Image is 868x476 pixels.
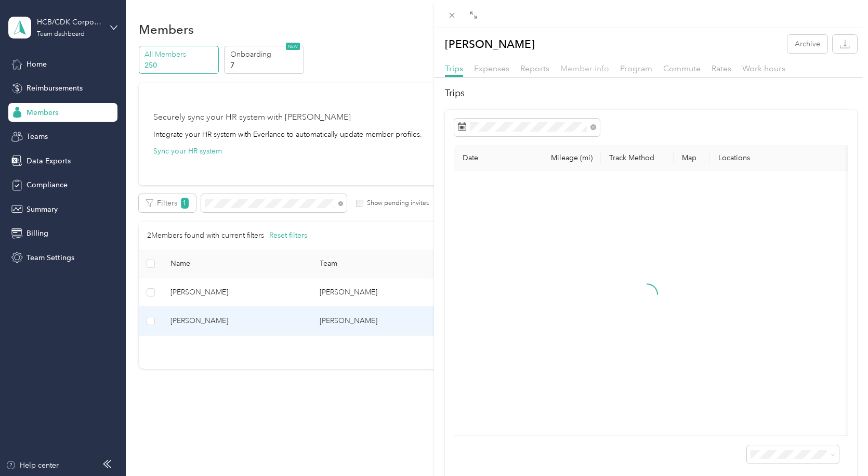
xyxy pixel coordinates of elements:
[520,63,549,73] span: Reports
[674,145,710,171] th: Map
[454,145,532,171] th: Date
[663,63,701,73] span: Commute
[532,145,601,171] th: Mileage (mi)
[560,63,609,73] span: Member info
[474,63,509,73] span: Expenses
[742,63,785,73] span: Work hours
[787,35,827,53] button: Archive
[445,63,463,73] span: Trips
[601,145,674,171] th: Track Method
[445,86,857,100] h2: Trips
[712,63,731,73] span: Rates
[620,63,652,73] span: Program
[445,35,535,53] p: [PERSON_NAME]
[810,418,868,476] iframe: Everlance-gr Chat Button Frame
